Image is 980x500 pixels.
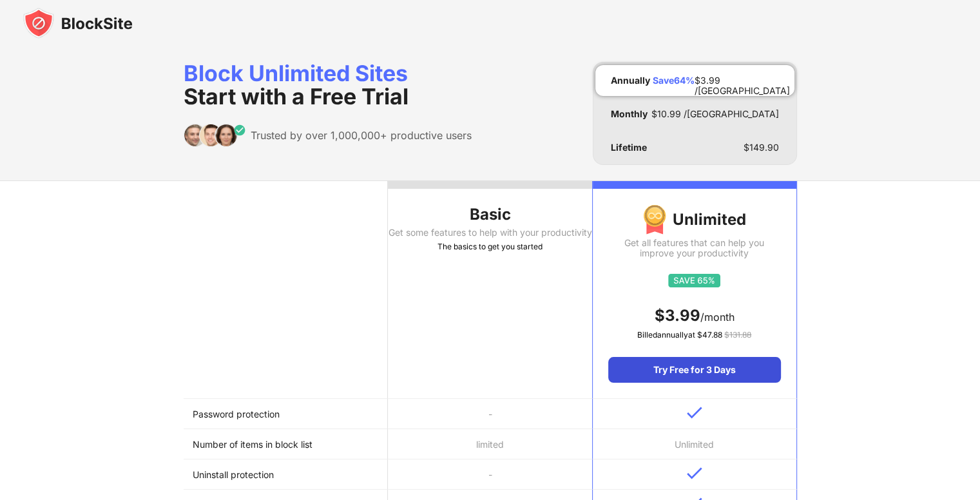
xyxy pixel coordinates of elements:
[608,305,780,326] div: /month
[651,109,779,119] div: $ 10.99 /[GEOGRAPHIC_DATA]
[655,306,700,325] span: $ 3.99
[388,240,592,253] div: The basics to get you started
[388,399,592,429] td: -
[388,227,592,238] div: Get some features to help with your productivity
[388,429,592,459] td: limited
[611,109,648,119] div: Monthly
[608,204,780,235] div: Unlimited
[687,407,702,419] img: v-blue.svg
[184,62,472,108] div: Block Unlimited Sites
[724,330,751,340] span: $ 131.88
[23,8,133,39] img: blocksite-icon-black.svg
[184,429,388,459] td: Number of items in block list
[184,124,246,147] img: trusted-by.svg
[592,429,796,459] td: Unlimited
[744,142,779,153] div: $ 149.90
[687,467,702,479] img: v-blue.svg
[611,75,650,86] div: Annually
[695,75,790,86] div: $ 3.99 /[GEOGRAPHIC_DATA]
[388,459,592,490] td: -
[608,357,780,383] div: Try Free for 3 Days
[611,142,647,153] div: Lifetime
[184,399,388,429] td: Password protection
[184,83,408,110] span: Start with a Free Trial
[653,75,695,86] div: Save 64 %
[643,204,666,235] img: img-premium-medal
[608,238,780,258] div: Get all features that can help you improve your productivity
[251,129,472,142] div: Trusted by over 1,000,000+ productive users
[668,274,720,287] img: save65.svg
[388,204,592,225] div: Basic
[184,459,388,490] td: Uninstall protection
[608,329,780,341] div: Billed annually at $ 47.88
